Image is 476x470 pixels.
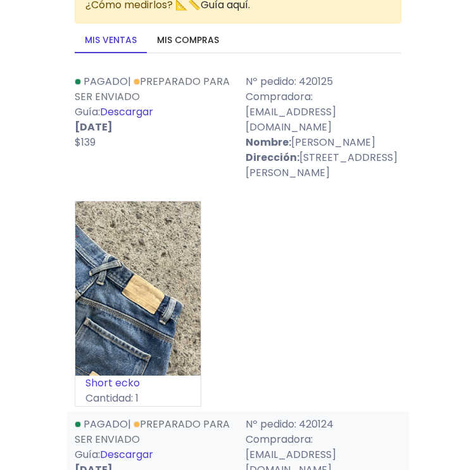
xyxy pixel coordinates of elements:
p: [PERSON_NAME] [246,135,401,150]
a: Short ecko [85,376,140,390]
a: Preparado para ser enviado [75,417,230,447]
a: Mis ventas [75,29,147,53]
a: Descargar [100,105,153,119]
p: Nº pedido: 420124 [246,417,401,432]
p: Cantidad: 1 [75,391,201,406]
a: Preparado para ser enviado [75,74,230,104]
p: Compradora: [EMAIL_ADDRESS][DOMAIN_NAME] [246,89,401,135]
p: Nº pedido: 420125 [246,74,401,89]
p: [DATE] [75,120,230,135]
a: Mis compras [147,29,229,53]
img: small_1725578730690.jpeg [75,201,201,376]
span: $139 [75,135,96,149]
a: Descargar [100,447,153,462]
span: Pagado [84,417,128,431]
span: Pagado [84,74,128,89]
p: [STREET_ADDRESS][PERSON_NAME] [246,150,401,181]
div: | Guía: [67,74,238,181]
strong: Dirección: [246,150,299,165]
strong: Nombre: [246,135,291,149]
